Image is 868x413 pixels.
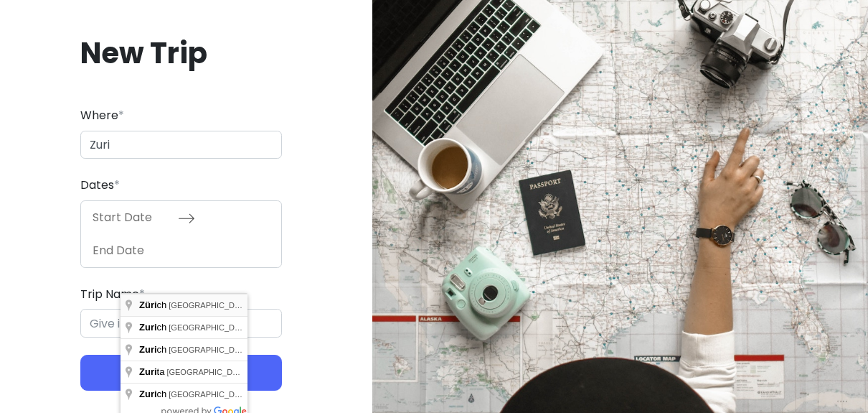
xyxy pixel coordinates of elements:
span: Zuri [139,366,157,377]
h1: New Trip [80,34,282,72]
span: ch [139,322,169,333]
span: [GEOGRAPHIC_DATA], [GEOGRAPHIC_DATA] [169,323,337,332]
label: Dates [80,176,120,195]
label: Where [80,106,124,125]
span: ch [139,300,169,310]
span: ch [139,344,169,355]
input: End Date [85,234,178,267]
span: [GEOGRAPHIC_DATA], [GEOGRAPHIC_DATA] [169,390,337,399]
input: City (e.g., New York) [80,131,282,159]
input: Start Date [85,201,178,234]
span: [GEOGRAPHIC_DATA] [169,345,251,354]
span: Zuri [139,322,157,333]
button: Create Trip [80,355,282,391]
span: Zuri [139,344,157,355]
span: [GEOGRAPHIC_DATA] [169,301,251,310]
span: Züri [139,300,157,310]
span: ta [139,366,166,377]
label: Trip Name [80,285,145,304]
span: ch [139,389,169,399]
input: Give it a name [80,309,282,338]
span: Zuri [139,389,157,399]
span: [GEOGRAPHIC_DATA] [166,368,249,376]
